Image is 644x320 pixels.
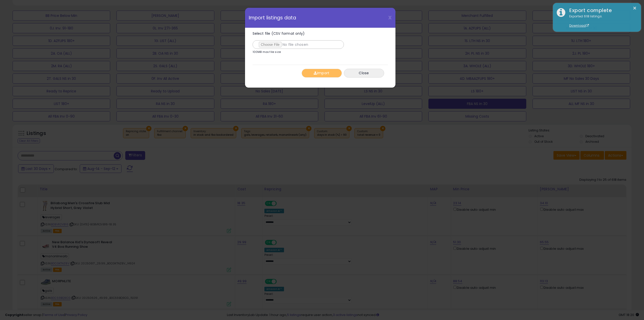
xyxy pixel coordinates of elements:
[302,69,342,78] button: Import
[566,7,637,14] div: Export complete
[566,14,637,28] div: Exported 618 listings.
[344,69,384,78] button: Close
[569,23,589,28] a: Download
[253,51,281,53] p: 100MB max file size
[249,15,296,20] span: Import listings data
[388,14,392,21] span: X
[633,5,637,11] button: ×
[253,31,305,36] span: Select file (CSV format only)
